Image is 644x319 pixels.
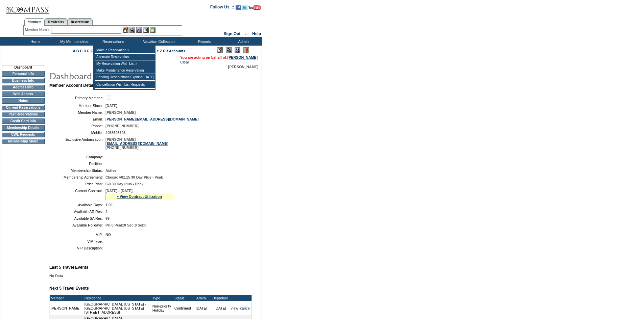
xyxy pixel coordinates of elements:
a: A [73,49,75,53]
td: Pending Reservations Expiring [DATE] [95,74,155,81]
td: My Reservation Wish List » [95,60,155,67]
td: Follow Us :: [210,4,234,12]
a: Subscribe to our YouTube Channel [248,7,261,11]
td: Email: [52,117,103,121]
a: Sign Out [223,31,240,36]
a: [PERSON_NAME][EMAIL_ADDRESS][DOMAIN_NAME] [105,117,198,121]
img: Become our fan on Facebook [236,5,241,10]
a: [EMAIL_ADDRESS][DOMAIN_NAME] [105,141,168,145]
td: Confirmed [173,301,192,315]
td: Available AR Res: [52,210,103,214]
td: Membership Details [2,125,45,131]
td: Reports [184,37,223,46]
img: View Mode [226,47,232,53]
a: Clear [180,60,189,64]
a: » View Contract Utilization [117,194,162,198]
td: Dashboard [2,65,45,70]
td: Address Info [2,85,45,90]
div: Member Name: [25,27,51,33]
td: CWL Requests [2,132,45,137]
img: Follow us on Twitter [242,5,247,10]
img: Edit Mode [217,47,223,53]
span: You are acting on behalf of: [180,55,258,59]
td: Past Reservations [2,112,45,117]
span: [PHONE_NUMBER] [105,124,139,128]
td: Vacation Collection [132,37,184,46]
img: b_edit.gif [123,27,128,33]
td: Membership Status: [52,168,103,172]
td: Company: [52,155,103,159]
td: Membership Share [2,139,45,144]
b: Next 5 Travel Events [49,286,89,291]
img: View [129,27,135,33]
td: Make Maintenance Reservation [95,67,155,74]
td: Status [173,295,192,301]
a: F [91,49,93,53]
td: Type [151,295,173,301]
span: [PERSON_NAME] [228,65,258,69]
td: Credit Card Info [2,118,45,124]
a: Follow us on Twitter [242,7,247,11]
td: Price Plan: [52,182,103,186]
a: E [87,49,90,53]
td: Position: [52,162,103,166]
td: Phone: [52,124,103,128]
td: [PERSON_NAME] [50,301,81,315]
td: Exclusive Ambassador: [52,137,103,150]
span: :: [245,31,248,36]
td: Personal Info [2,71,45,77]
td: Arrival [192,295,211,301]
td: [DATE] [211,301,230,315]
img: Impersonate [136,27,142,33]
td: Web Access [2,91,45,97]
td: Business Info [2,78,45,83]
a: C [80,49,82,53]
a: view [231,306,238,310]
span: Pri:0 Peak:0 Sec:0 Sel:0 [105,223,146,227]
span: 1.00 [105,203,113,207]
span: 99 [105,216,110,220]
td: Make a Reservation » [95,47,155,54]
span: [PERSON_NAME] [105,110,136,114]
td: Available SA Res: [52,216,103,220]
td: Member Name: [52,110,103,114]
span: [PERSON_NAME] [PHONE_NUMBER] [105,137,168,150]
a: Residences [45,18,67,25]
a: Reservations [67,18,93,25]
b: Member Account Details [49,83,97,88]
img: Reservations [143,27,149,33]
td: Member [50,295,81,301]
td: VIP: [52,233,103,237]
span: Classic v01.15 30 Day Plus - Peak [105,175,163,179]
span: Active [105,168,116,172]
td: Alternate Reservation [95,54,155,60]
td: Residence [84,295,151,301]
td: Available Holidays: [52,223,103,227]
td: Notes [2,98,45,104]
td: Cancellation Wish List Requests [95,81,155,88]
a: Members [24,18,45,26]
span: [DATE] - [DATE] [105,189,133,193]
a: D [84,49,86,53]
div: No Data [49,274,258,278]
td: Available Days: [52,203,103,207]
span: 4058505303 [105,131,125,135]
a: [PERSON_NAME] [228,55,258,59]
b: Last 5 Travel Events [49,265,88,270]
td: Current Reservations [2,105,45,110]
td: Current Contract: [52,189,103,200]
td: Reservations [93,37,132,46]
td: Membership Agreement: [52,175,103,179]
td: Member Since: [52,104,103,108]
img: Subscribe to our YouTube Channel [248,5,261,10]
img: b_calculator.gif [150,27,156,33]
td: VIP Description: [52,246,103,250]
span: 2 [105,210,108,214]
img: Log Concern/Member Elevation [243,47,249,53]
span: 0-0 30 Day Plus - Peak [105,182,144,186]
span: [DATE] [105,104,117,108]
span: NO [105,233,111,237]
td: Admin [223,37,262,46]
a: ER Accounts [163,49,185,53]
td: VIP Type: [52,239,103,243]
